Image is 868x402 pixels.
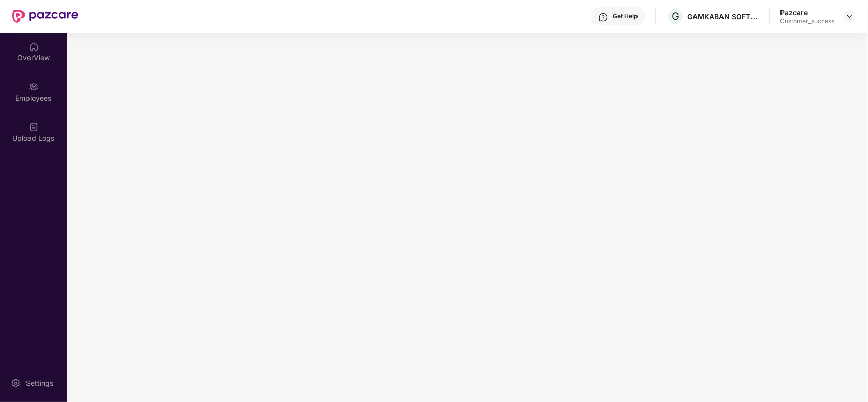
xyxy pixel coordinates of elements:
[28,82,39,92] img: svg+xml;base64,PHN2ZyBpZD0iRW1wbG95ZWVzIiB4bWxucz0iaHR0cDovL3d3dy53My5vcmcvMjAwMC9zdmciIHdpZHRoPS...
[598,12,609,22] img: svg+xml;base64,PHN2ZyBpZD0iSGVscC0zMngzMiIgeG1sbnM9Imh0dHA6Ly93d3cudzMub3JnLzIwMDAvc3ZnIiB3aWR0aD...
[28,42,39,52] img: svg+xml;base64,PHN2ZyBpZD0iSG9tZSIgeG1sbnM9Imh0dHA6Ly93d3cudzMub3JnLzIwMDAvc3ZnIiB3aWR0aD0iMjAiIG...
[613,12,638,20] div: Get Help
[12,10,78,23] img: New Pazcare Logo
[11,378,21,388] img: svg+xml;base64,PHN2ZyBpZD0iU2V0dGluZy0yMHgyMCIgeG1sbnM9Imh0dHA6Ly93d3cudzMub3JnLzIwMDAvc3ZnIiB3aW...
[23,378,56,388] div: Settings
[28,122,39,132] img: svg+xml;base64,PHN2ZyBpZD0iVXBsb2FkX0xvZ3MiIGRhdGEtbmFtZT0iVXBsb2FkIExvZ3MiIHhtbG5zPSJodHRwOi8vd3...
[687,12,759,21] div: GAMKABAN SOFTWARE PRIVATE LIMITED
[780,17,834,25] div: Customer_success
[672,10,679,22] span: G
[846,12,854,20] img: svg+xml;base64,PHN2ZyBpZD0iRHJvcGRvd24tMzJ4MzIiIHhtbG5zPSJodHRwOi8vd3d3LnczLm9yZy8yMDAwL3N2ZyIgd2...
[780,8,834,17] div: Pazcare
